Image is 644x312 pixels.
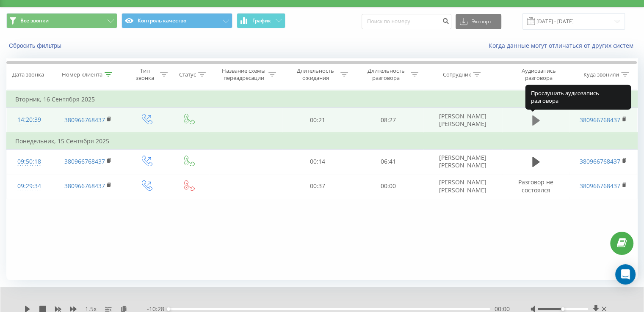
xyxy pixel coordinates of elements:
[15,112,43,128] div: 14:20:39
[62,71,102,78] div: Номер клиента
[7,133,638,150] td: Понедельник, 15 Сентября 2025
[64,182,105,190] a: 380966768437
[282,149,353,174] td: 00:14
[221,67,266,82] div: Название схемы переадресации
[442,71,471,78] div: Сотрудник
[282,174,353,198] td: 00:37
[122,13,232,28] button: Контроль качество
[518,178,553,194] span: Разговор не состоялся
[511,67,566,82] div: Аудиозапись разговора
[6,42,66,49] button: Сбросить фильтры
[353,108,423,133] td: 08:27
[489,41,638,49] a: Когда данные могут отличаться от других систем
[179,71,196,78] div: Статус
[167,307,170,311] div: Accessibility label
[7,91,638,108] td: Вторник, 16 Сентября 2025
[423,108,502,133] td: [PERSON_NAME] [PERSON_NAME]
[561,307,564,311] div: Accessibility label
[15,153,43,170] div: 09:50:18
[580,157,620,165] a: 380966768437
[580,116,620,124] a: 380966768437
[580,182,620,190] a: 380966768437
[615,264,636,285] div: Open Intercom Messenger
[64,157,105,165] a: 380966768437
[12,71,44,78] div: Дата звонка
[362,14,451,29] input: Поиск по номеру
[20,17,49,24] span: Все звонки
[282,108,353,133] td: 00:21
[252,18,271,24] span: График
[363,67,409,82] div: Длительность разговора
[456,14,501,29] button: Экспорт
[237,13,285,28] button: График
[423,149,502,174] td: [PERSON_NAME] [PERSON_NAME]
[15,178,43,194] div: 09:29:34
[353,149,423,174] td: 06:41
[293,67,338,82] div: Длительность ожидания
[353,174,423,198] td: 00:00
[64,116,105,124] a: 380966768437
[583,71,619,78] div: Куда звонили
[133,67,158,82] div: Тип звонка
[525,85,631,109] div: Прослушать аудиозапись разговора
[423,174,502,198] td: [PERSON_NAME] [PERSON_NAME]
[6,13,117,28] button: Все звонки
